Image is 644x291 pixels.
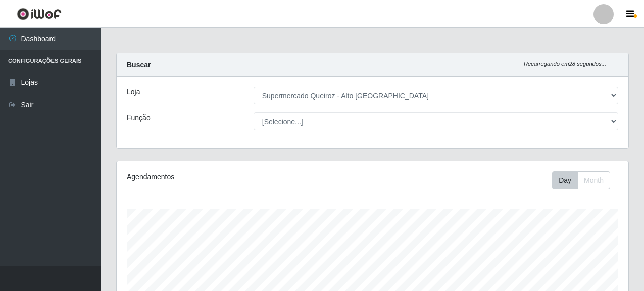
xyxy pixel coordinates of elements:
[127,61,151,69] strong: Buscar
[17,8,62,20] img: CoreUI Logo
[127,87,140,97] label: Loja
[552,171,618,189] div: Toolbar with button groups
[127,112,151,123] label: Função
[577,171,610,189] button: Month
[127,171,323,182] div: Agendamentos
[552,171,578,189] button: Day
[524,61,606,67] i: Recarregando em 28 segundos...
[552,171,610,189] div: First group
